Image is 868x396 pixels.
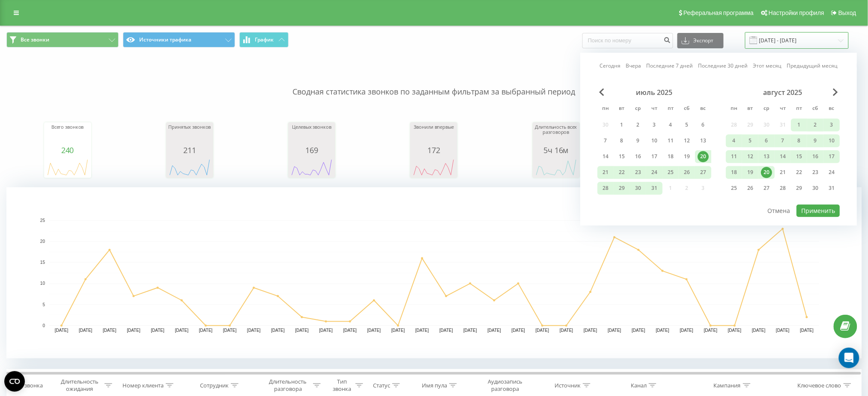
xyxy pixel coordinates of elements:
[681,119,692,130] div: 5
[807,166,823,179] div: сб 23 авг. 2025 г.
[662,150,679,163] div: пт 18 июля 2025 г.
[798,382,841,389] div: Ключевое слово
[127,328,140,333] text: [DATE]
[422,382,447,389] div: Имя пула
[478,378,532,393] div: Аудиозапись разговора
[728,167,740,178] div: 18
[679,166,695,179] div: сб 26 июля 2025 г.
[695,118,711,131] div: вс 6 июля 2025 г.
[825,103,838,115] abbr: воскресенье
[698,167,709,178] div: 27
[777,151,788,162] div: 14
[839,348,859,368] div: Open Intercom Messenger
[680,103,693,115] abbr: суббота
[21,36,49,43] span: Все звонки
[649,119,660,130] div: 3
[168,124,211,146] div: Принятых звонков
[823,150,840,163] div: вс 17 авг. 2025 г.
[758,134,775,147] div: ср 6 авг. 2025 г.
[40,260,45,265] text: 15
[597,134,614,147] div: пн 7 июля 2025 г.
[391,328,405,333] text: [DATE]
[439,328,453,333] text: [DATE]
[40,239,45,244] text: 20
[728,151,740,162] div: 11
[662,118,679,131] div: пт 4 июля 2025 г.
[4,371,25,392] button: Open CMP widget
[646,182,662,195] div: чт 31 июля 2025 г.
[247,328,261,333] text: [DATE]
[46,124,89,146] div: Всего звонков
[373,382,390,389] div: Статус
[6,32,119,47] button: Все звонки
[728,328,742,333] text: [DATE]
[646,134,662,147] div: чт 10 июля 2025 г.
[826,119,837,130] div: 3
[679,134,695,147] div: сб 12 июля 2025 г.
[810,183,821,194] div: 30
[412,154,455,180] div: A chart.
[632,119,644,130] div: 2
[793,151,805,162] div: 15
[681,135,692,146] div: 12
[761,167,772,178] div: 20
[800,328,814,333] text: [DATE]
[597,150,614,163] div: пн 14 июля 2025 г.
[649,135,660,146] div: 10
[810,119,821,130] div: 2
[777,135,788,146] div: 7
[742,182,758,195] div: вт 26 авг. 2025 г.
[367,328,381,333] text: [DATE]
[649,167,660,178] div: 24
[151,328,164,333] text: [DATE]
[826,135,837,146] div: 10
[791,134,807,147] div: пт 8 авг. 2025 г.
[760,103,773,115] abbr: среда
[600,167,611,178] div: 21
[223,328,237,333] text: [DATE]
[616,183,627,194] div: 29
[777,167,788,178] div: 21
[255,37,274,43] span: График
[55,328,69,333] text: [DATE]
[614,150,630,163] div: вт 15 июля 2025 г.
[695,166,711,179] div: вс 27 июля 2025 г.
[239,32,289,47] button: График
[614,134,630,147] div: вт 8 июля 2025 г.
[681,167,692,178] div: 26
[665,151,676,162] div: 18
[632,135,644,146] div: 9
[809,103,822,115] abbr: суббота
[745,167,756,178] div: 19
[752,328,766,333] text: [DATE]
[745,135,756,146] div: 5
[791,150,807,163] div: пт 15 авг. 2025 г.
[793,119,805,130] div: 1
[412,146,455,154] div: 172
[616,167,627,178] div: 22
[608,328,621,333] text: [DATE]
[646,118,662,131] div: чт 3 июля 2025 г.
[597,88,711,97] div: июль 2025
[295,328,309,333] text: [DATE]
[46,154,89,180] svg: A chart.
[758,182,775,195] div: ср 27 авг. 2025 г.
[683,9,754,16] span: Реферальная программа
[726,88,840,97] div: август 2025
[823,118,840,131] div: вс 3 авг. 2025 г.
[745,183,756,194] div: 26
[665,167,676,178] div: 25
[600,62,620,70] a: Сегодня
[42,302,45,307] text: 5
[761,135,772,146] div: 6
[536,328,549,333] text: [DATE]
[600,135,611,146] div: 7
[123,32,235,47] button: Источники трафика
[40,218,45,223] text: 25
[415,328,429,333] text: [DATE]
[763,204,795,217] button: Отмена
[168,154,211,180] svg: A chart.
[599,88,604,96] span: Previous Month
[582,33,673,48] input: Поиск по номеру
